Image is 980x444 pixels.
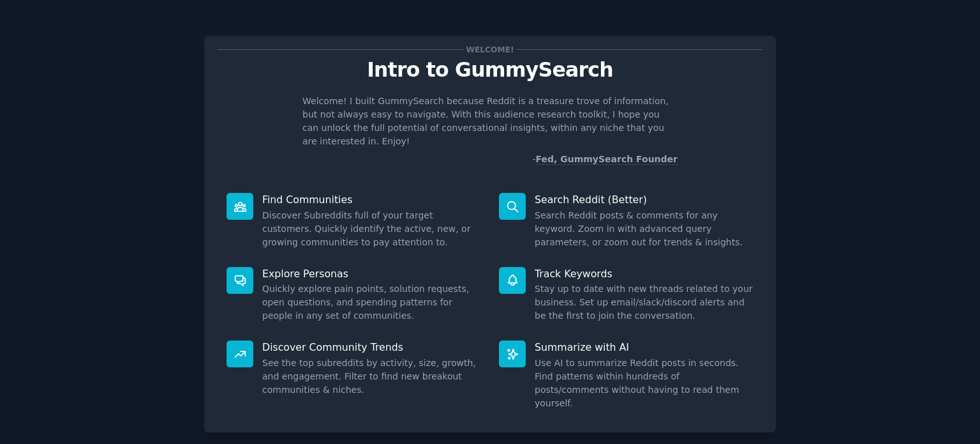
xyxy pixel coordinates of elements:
p: Intro to GummySearch [218,59,762,81]
dd: Stay up to date with new threads related to your business. Set up email/slack/discord alerts and ... [535,282,754,323]
p: Welcome! I built GummySearch because Reddit is a treasure trove of information, but not always ea... [302,95,678,148]
dd: Quickly explore pain points, solution requests, open questions, and spending patterns for people ... [262,282,481,323]
dd: Search Reddit posts & comments for any keyword. Zoom in with advanced query parameters, or zoom o... [535,209,754,249]
dd: Discover Subreddits full of your target customers. Quickly identify the active, new, or growing c... [262,209,481,249]
p: Summarize with AI [535,341,754,354]
span: Welcome! [464,43,516,56]
p: Discover Community Trends [262,341,481,354]
a: Fed, GummySearch Founder [535,154,678,165]
dd: Use AI to summarize Reddit posts in seconds. Find patterns within hundreds of posts/comments with... [535,356,754,410]
div: - [532,153,678,166]
p: Search Reddit (Better) [535,193,754,206]
dd: See the top subreddits by activity, size, growth, and engagement. Filter to find new breakout com... [262,356,481,397]
p: Track Keywords [535,267,754,280]
p: Find Communities [262,193,481,206]
p: Explore Personas [262,267,481,280]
